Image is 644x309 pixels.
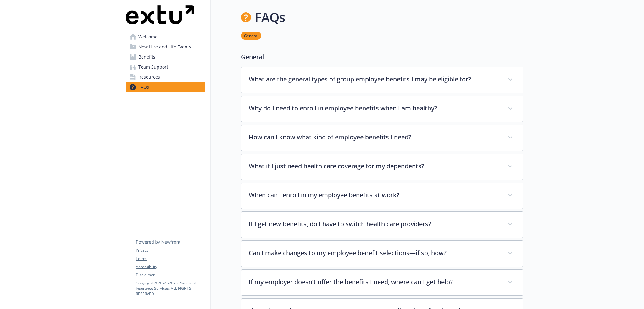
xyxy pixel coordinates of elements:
[249,132,500,142] p: How can I know what kind of employee benefits I need?
[138,42,191,52] span: New Hire and Life Events
[241,67,523,93] div: What are the general types of group employee benefits I may be eligible for?
[241,241,523,267] div: Can I make changes to my employee benefit selections—if so, how?
[241,32,261,38] a: General
[136,264,205,270] a: Accessibility
[249,190,500,200] p: When can I enroll in my employee benefits at work?
[249,219,500,229] p: If I get new benefits, do I have to switch health care providers?
[241,270,523,295] div: If my employer doesn’t offer the benefits I need, where can I get help?
[241,52,523,62] p: General
[138,72,160,82] span: Resources
[249,104,500,113] p: Why do I need to enroll in employee benefits when I am healthy?
[136,256,205,261] a: Terms
[138,62,168,72] span: Team Support
[126,42,205,52] a: New Hire and Life Events
[126,82,205,92] a: FAQs
[249,248,500,258] p: Can I make changes to my employee benefit selections—if so, how?
[255,8,285,27] h1: FAQs
[136,272,205,278] a: Disclaimer
[241,183,523,209] div: When can I enroll in my employee benefits at work?
[126,72,205,82] a: Resources
[241,96,523,122] div: Why do I need to enroll in employee benefits when I am healthy?
[126,32,205,42] a: Welcome
[126,52,205,62] a: Benefits
[136,248,205,253] a: Privacy
[138,32,158,42] span: Welcome
[138,82,149,92] span: FAQs
[241,154,523,180] div: What if I just need health care coverage for my dependents?
[136,280,205,296] p: Copyright © 2024 - 2025 , Newfront Insurance Services, ALL RIGHTS RESERVED
[249,277,500,287] p: If my employer doesn’t offer the benefits I need, where can I get help?
[126,62,205,72] a: Team Support
[249,75,500,84] p: What are the general types of group employee benefits I may be eligible for?
[241,212,523,238] div: If I get new benefits, do I have to switch health care providers?
[138,52,155,62] span: Benefits
[241,125,523,151] div: How can I know what kind of employee benefits I need?
[249,161,500,171] p: What if I just need health care coverage for my dependents?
